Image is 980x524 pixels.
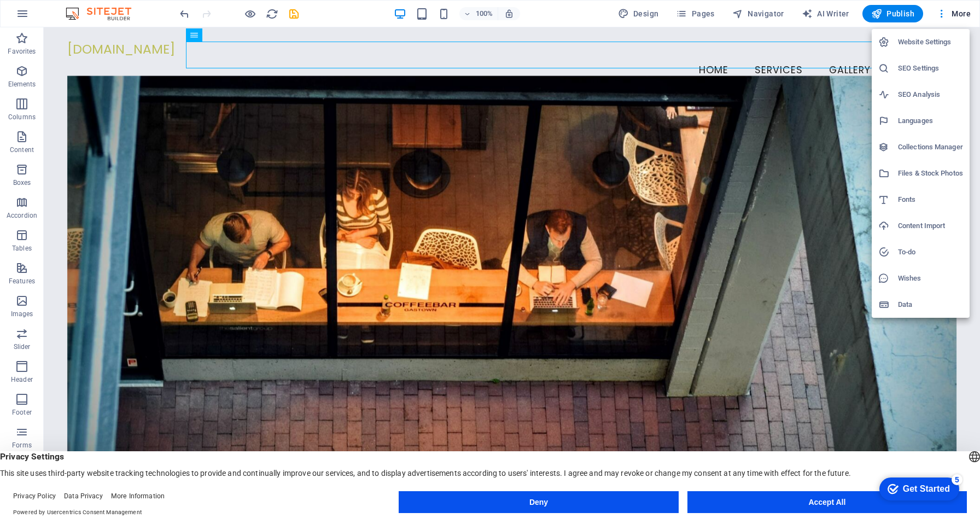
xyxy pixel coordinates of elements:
div: 5 [81,2,92,13]
h6: Collections Manager [898,141,963,154]
h6: Wishes [898,272,963,285]
h6: Content Import [898,219,963,232]
div: Get Started 5 items remaining, 0% complete [9,5,89,28]
h6: Website Settings [898,36,963,49]
h6: SEO Analysis [898,88,963,101]
h6: To-do [898,246,963,259]
h6: Languages [898,114,963,127]
h6: Data [898,298,963,311]
h6: Fonts [898,193,963,206]
h6: SEO Settings [898,62,963,75]
div: Get Started [32,12,79,22]
h6: Files & Stock Photos [898,167,963,180]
